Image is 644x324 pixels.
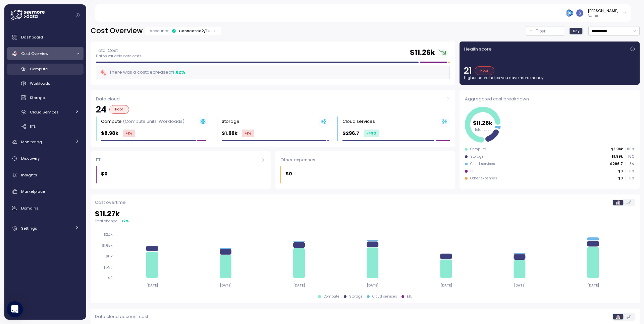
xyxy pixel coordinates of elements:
tspan: [DATE] [587,283,599,288]
span: Marketplace [21,189,45,194]
div: ▾ [122,219,129,224]
p: Admin [588,13,619,18]
span: ETL [30,124,36,129]
p: $8.98k [101,130,118,137]
p: 0 % [626,169,634,174]
p: Data cloud account cost [95,313,148,320]
button: Collapse navigation [73,13,82,18]
span: Cloud Services [30,109,59,115]
span: Dashboard [21,34,43,40]
a: Data cloud24PoorCompute (Compute units, Workloads)$8.98k+1%Storage $1.99k+1%Cloud services $296.7... [91,90,455,147]
p: $296.7 [342,130,359,137]
img: 684936bde12995657316ed44.PNG [566,9,573,16]
span: Discovery [21,156,40,161]
tspan: Total cost [475,127,491,132]
a: Settings [7,222,84,235]
tspan: $0 [108,276,113,280]
p: $1.99k [222,130,237,137]
a: Marketplace [7,185,84,198]
div: Compute [101,118,184,125]
a: Monitoring [7,135,84,149]
div: Other expenses [470,176,497,181]
tspan: [DATE] [220,283,231,288]
p: $0 [618,169,623,174]
a: Discovery [7,152,84,165]
p: Health score [464,46,492,53]
tspan: [DATE] [367,283,378,288]
div: -49 % [364,130,379,137]
p: Flat vs variable data costs [96,54,142,59]
button: Filter [526,26,564,36]
div: Storage [470,154,484,159]
p: $1.99k [611,154,623,159]
p: Cost overtime [95,199,126,206]
a: Cloud Services [7,106,84,117]
tspan: [DATE] [146,283,158,288]
tspan: $2.2k [104,233,113,237]
tspan: $1.65k [102,243,113,248]
p: Total Cost [96,47,142,54]
tspan: $1.1k [106,254,113,259]
div: 2 % [123,219,129,224]
span: Day [573,28,580,33]
p: 3 % [626,162,634,166]
div: Data cloud [96,96,450,102]
p: Filter [536,28,546,34]
p: (Compute units, Workloads) [123,118,184,125]
div: Other expenses [280,157,450,163]
a: Storage [7,92,84,103]
span: Compute [30,66,48,72]
a: Workloads [7,78,84,89]
span: Settings [21,226,37,231]
div: 1.82 % [173,69,185,76]
span: Monitoring [21,139,42,145]
div: +1 % [123,130,135,137]
div: Cloud services [342,118,375,125]
span: Storage [30,95,45,100]
img: ACg8ocLCy7HMj59gwelRyEldAl2GQfy23E10ipDNf0SDYCnD3y85RA=s96-c [576,9,583,16]
tspan: $550 [103,265,113,269]
a: ETL$0 [91,151,271,189]
a: Domains [7,201,84,215]
div: Compute [324,294,339,299]
p: 24 [96,105,107,114]
tspan: [DATE] [514,283,525,288]
div: Poor [109,105,129,114]
p: 14 [206,28,210,33]
div: Compute [470,147,486,152]
p: $0 [618,176,623,181]
div: [PERSON_NAME] [588,8,619,13]
div: Open Intercom Messenger [7,301,23,317]
div: Poor [475,66,494,75]
tspan: [DATE] [440,283,452,288]
span: Domains [21,206,39,211]
h2: $ 11.27k [95,209,635,219]
tspan: [DATE] [293,283,305,288]
p: 0 % [626,176,634,181]
a: Insights [7,168,84,182]
p: 18 % [626,154,634,159]
div: Cloud services [470,162,495,166]
a: Cost Overview [7,47,84,60]
div: ETL [96,157,265,163]
tspan: $11.26k [473,119,493,127]
div: ETL [470,169,475,174]
p: $296.7 [610,162,623,166]
p: $0 [101,170,108,178]
p: Higher score helps you save more money [464,75,635,80]
p: $0 [285,170,292,178]
span: Insights [21,172,37,178]
p: 80 % [626,147,634,152]
div: +1 % [242,130,254,137]
p: Accounts: [150,28,169,33]
p: $8.98k [611,147,623,152]
div: ETL [407,294,412,299]
div: Storage [222,118,239,125]
p: Total change [95,219,117,224]
div: There was a cost decrease of [100,69,185,76]
div: Accounts:Connected2/14 [145,27,221,35]
span: Workloads [30,81,50,86]
span: Cost Overview [21,51,48,56]
div: Storage [349,294,363,299]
